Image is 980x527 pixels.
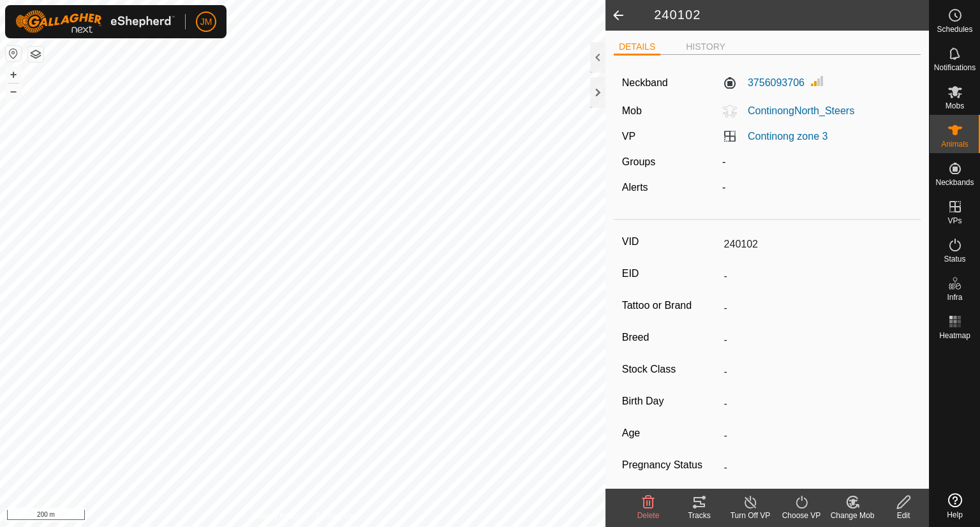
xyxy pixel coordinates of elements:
span: Neckbands [935,179,974,186]
label: Pregnancy Status [622,457,719,473]
span: JM [200,15,212,29]
div: - [717,154,917,170]
span: Delete [637,511,660,520]
label: Breed [622,329,719,346]
label: Tattoo or Brand [622,297,719,314]
label: EID [622,265,719,282]
button: Map Layers [28,47,43,62]
span: Status [944,255,965,263]
img: Gallagher Logo [15,10,175,33]
label: Neckband [622,75,668,91]
div: Turn Off VP [725,510,776,521]
button: Reset Map [6,46,21,61]
label: Stock Class [622,361,719,378]
img: Signal strength [810,73,825,89]
label: VP [622,131,635,142]
div: - [717,180,917,195]
li: HISTORY [681,40,731,54]
span: Notifications [934,64,976,71]
li: DETAILS [614,40,660,56]
span: VPs [947,217,961,225]
div: Choose VP [776,510,827,521]
a: Continong zone 3 [748,131,828,142]
button: – [6,84,21,99]
label: Age [622,425,719,442]
div: Tracks [674,510,725,521]
h2: 240102 [639,7,929,24]
span: Infra [947,293,962,301]
label: VID [622,234,719,250]
span: Heatmap [939,332,970,339]
label: Alerts [622,182,648,193]
label: Birth Day [622,393,719,410]
button: + [6,67,21,82]
label: 3756093706 [722,75,805,91]
div: Edit [878,510,929,521]
span: Help [947,511,963,519]
div: Change Mob [827,510,878,521]
label: Mob [622,105,642,116]
a: Help [930,488,980,524]
a: Privacy Policy [253,510,301,522]
span: Schedules [937,26,972,33]
span: Animals [941,140,969,148]
span: Mobs [946,102,964,110]
label: Groups [622,156,655,167]
span: ContinongNorth_Steers [738,105,854,116]
a: Contact Us [315,510,353,522]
